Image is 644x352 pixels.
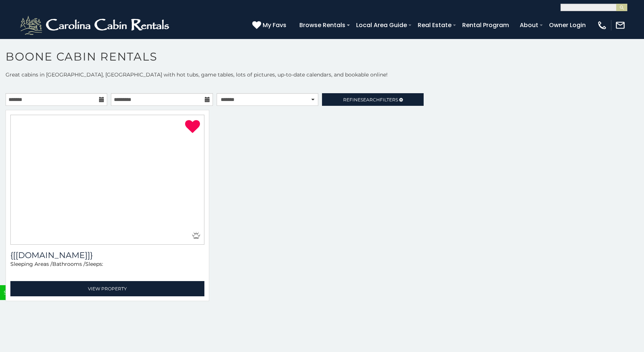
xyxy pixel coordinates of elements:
[615,20,625,30] img: mail-regular-white.png
[185,119,200,135] a: Remove from favorites
[352,19,411,32] a: Local Area Guide
[459,19,513,32] a: Rental Program
[19,14,172,36] img: White-1-2.png
[263,20,286,30] span: My Favs
[10,260,204,279] div: Sleeping Areas / Bathrooms / Sleeps:
[545,19,589,32] a: Owner Login
[597,20,607,30] img: phone-regular-white.png
[296,19,349,32] a: Browse Rentals
[10,281,204,296] a: View Property
[361,97,380,102] span: Search
[343,97,398,102] span: Refine Filters
[322,93,424,106] a: RefineSearchFilters
[516,19,542,32] a: About
[414,19,455,32] a: Real Estate
[10,250,204,260] h3: {[getUnitName(property)]}
[252,20,288,30] a: My Favs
